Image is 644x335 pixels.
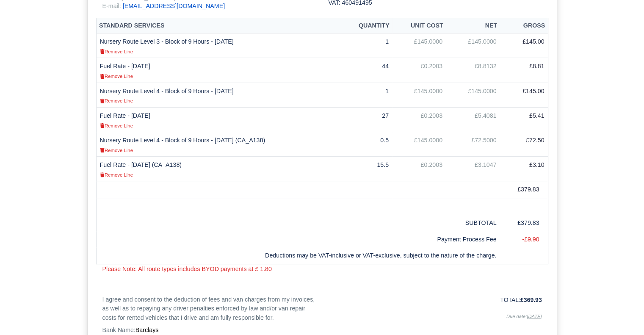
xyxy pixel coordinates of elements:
[500,83,548,107] td: £145.00
[100,48,133,55] a: Remove Line
[96,157,341,181] td: Fuel Rate - [DATE] (CA_A138)
[392,58,446,83] td: £0.2003
[500,157,548,181] td: £3.10
[100,97,133,104] a: Remove Line
[446,33,500,58] td: £145.0000
[446,107,500,132] td: £5.4081
[96,83,341,107] td: Nursery Route Level 4 - Block of 9 Hours - [DATE]
[392,18,446,33] th: Unit Cost
[341,132,392,156] td: 0.5
[100,123,133,128] small: Remove Line
[500,58,548,83] td: £8.81
[100,148,133,153] small: Remove Line
[100,74,133,79] small: Remove Line
[500,107,548,132] td: £5.41
[446,215,500,231] td: SUBTOTAL
[341,33,392,58] td: 1
[96,132,341,156] td: Nursery Route Level 4 - Block of 9 Hours - [DATE] (CA_A138)
[100,171,133,178] a: Remove Line
[100,172,133,177] small: Remove Line
[527,314,542,319] u: [DATE]
[102,3,121,9] span: E-mail:
[446,83,500,107] td: £145.0000
[500,231,548,248] td: -£9.90
[329,295,542,305] p: TOTAL:
[96,18,341,33] th: Standard Services
[100,147,133,153] a: Remove Line
[446,157,500,181] td: £3.1047
[100,98,133,103] small: Remove Line
[135,327,159,333] span: Barclays
[500,215,548,231] td: £379.83
[392,33,446,58] td: £145.0000
[392,157,446,181] td: £0.2003
[506,314,542,319] i: Due date:
[392,107,446,132] td: £0.2003
[446,58,500,83] td: £8.8132
[123,3,225,9] a: [EMAIL_ADDRESS][DOMAIN_NAME]
[446,132,500,156] td: £72.5000
[602,294,644,335] iframe: Chat Widget
[500,33,548,58] td: £145.00
[520,296,542,303] strong: £369.93
[102,266,272,272] strong: Please Note: All route types includes BYOD payments at £ 1.80
[500,18,548,33] th: Gross
[446,18,500,33] th: Net
[96,107,341,132] td: Fuel Rate - [DATE]
[102,326,316,335] p: Bank Name:
[100,122,133,129] a: Remove Line
[341,107,392,132] td: 27
[100,72,133,79] a: Remove Line
[102,295,316,322] p: I agree and consent to the deduction of fees and van charges from my invoices, as well as to repa...
[341,157,392,181] td: 15.5
[341,58,392,83] td: 44
[96,33,341,58] td: Nursery Route Level 3 - Block of 9 Hours - [DATE]
[96,247,500,264] td: Deductions may be VAT-inclusive or VAT-exclusive, subject to the nature of the charge.
[100,49,133,54] small: Remove Line
[341,18,392,33] th: Quantity
[392,132,446,156] td: £145.0000
[500,132,548,156] td: £72.50
[392,83,446,107] td: £145.0000
[500,181,548,198] td: £379.83
[96,231,500,248] td: Payment Process Fee
[96,58,341,83] td: Fuel Rate - [DATE]
[341,83,392,107] td: 1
